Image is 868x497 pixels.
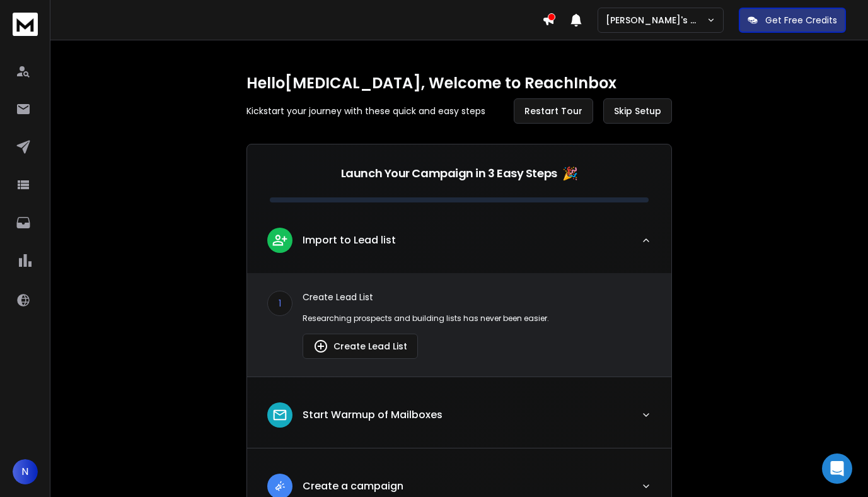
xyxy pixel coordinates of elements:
[303,233,396,248] p: Import to Lead list
[822,453,852,484] div: Open Intercom Messenger
[303,407,443,423] p: Start Warmup of Mailboxes
[341,165,557,182] p: Launch Your Campaign in 3 Easy Steps
[13,13,38,36] img: logo
[303,313,651,324] p: Researching prospects and building lists has never been easier.
[272,407,288,423] img: lead
[765,14,837,26] p: Get Free Credits
[739,8,846,33] button: Get Free Credits
[603,98,672,124] button: Skip Setup
[246,73,672,93] h1: Hello [MEDICAL_DATA] , Welcome to ReachInbox
[247,218,671,273] button: leadImport to Lead list
[614,105,661,117] span: Skip Setup
[303,291,651,303] p: Create Lead List
[272,478,288,494] img: lead
[303,334,418,359] button: Create Lead List
[272,232,288,248] img: lead
[247,273,671,377] div: leadImport to Lead list
[303,479,403,494] p: Create a campaign
[606,14,707,26] p: [PERSON_NAME]'s Workspace
[514,98,593,124] button: Restart Tour
[13,459,38,484] button: N
[247,392,671,448] button: leadStart Warmup of Mailboxes
[246,105,485,117] p: Kickstart your journey with these quick and easy steps
[313,339,328,354] img: lead
[562,165,578,182] span: 🎉
[267,291,292,316] div: 1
